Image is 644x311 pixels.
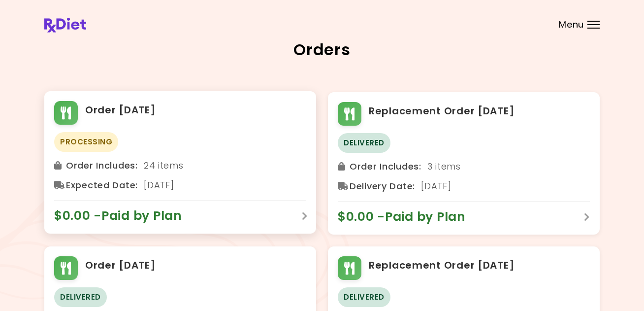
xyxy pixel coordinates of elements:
div: [DATE] [54,177,306,193]
div: Order [DATE]ProcessingOrder Includes: 24 items Expected Date: [DATE]$0.00 -Paid by Plan [44,91,316,234]
h2: Orders [44,42,600,58]
span: Order Includes : [350,159,421,174]
span: Delivered [338,287,390,307]
div: 3 items [338,159,590,174]
span: Menu [559,20,584,29]
h2: Replacement Order [DATE] [369,258,515,274]
span: Delivered [338,133,390,153]
h2: Order [DATE] [85,258,156,274]
h2: Replacement Order [DATE] [369,104,515,119]
span: Delivery Date : [350,178,415,194]
span: Processing [54,132,118,152]
div: Replacement Order [DATE]DeliveredOrder Includes: 3 items Delivery Date: [DATE]$0.00 -Paid by Plan [328,92,600,235]
span: Order Includes : [66,158,138,173]
span: $0.00 - Paid by Plan [338,209,476,225]
span: Delivered [54,287,107,307]
img: RxDiet [44,18,86,33]
h2: Order [DATE] [85,103,156,118]
span: Expected Date : [66,177,138,193]
div: 24 items [54,158,306,173]
span: $0.00 - Paid by Plan [54,208,192,224]
div: [DATE] [338,178,590,194]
